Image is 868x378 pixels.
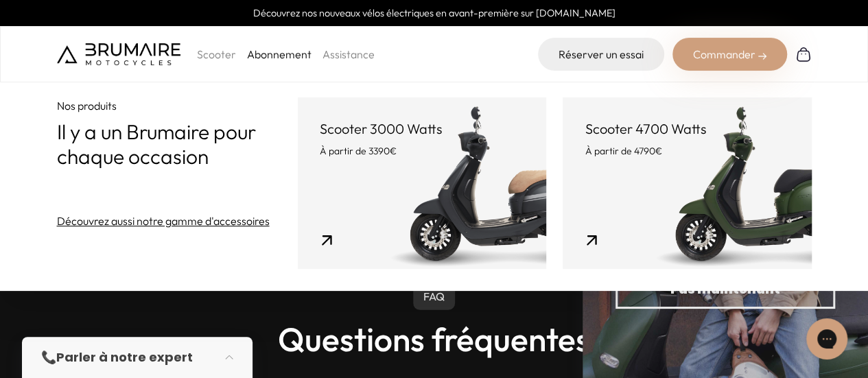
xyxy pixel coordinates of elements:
[43,321,825,357] h2: Questions fréquentes
[320,119,524,139] p: Scooter 3000 Watts
[795,46,812,62] img: Panier
[672,38,787,71] div: Commander
[585,144,789,158] p: À partir de 4790€
[57,43,180,65] img: Brumaire Motocycles
[197,46,236,62] p: Scooter
[57,213,270,229] a: Découvrez aussi notre gamme d'accessoires
[322,47,375,61] a: Assistance
[413,283,455,310] p: FAQ
[538,38,664,71] a: Réserver un essai
[57,119,298,169] p: Il y a un Brumaire pour chaque occasion
[585,119,789,139] p: Scooter 4700 Watts
[563,97,811,269] a: Scooter 4700 Watts À partir de 4790€
[57,97,298,114] p: Nos produits
[247,47,312,61] a: Abonnement
[320,144,524,158] p: À partir de 3390€
[799,314,854,364] iframe: Gorgias live chat messenger
[758,52,766,60] img: right-arrow-2.png
[298,97,546,269] a: Scooter 3000 Watts À partir de 3390€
